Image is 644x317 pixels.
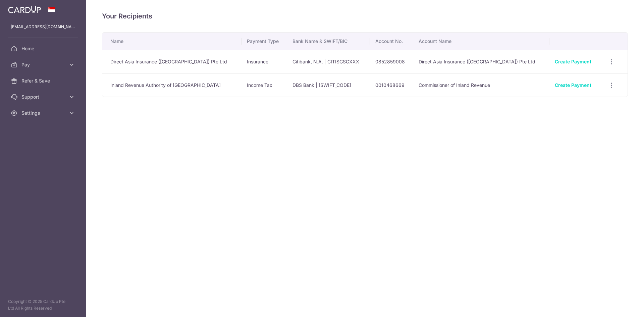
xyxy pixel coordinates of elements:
[21,61,66,68] span: Pay
[241,50,287,73] td: Insurance
[8,5,41,13] img: CardUp
[287,33,370,50] th: Bank Name & SWIFT/BIC
[413,50,550,73] td: Direct Asia Insurance ([GEOGRAPHIC_DATA]) Pte Ltd
[370,33,413,50] th: Account No.
[21,45,66,52] span: Home
[102,73,241,97] td: Inland Revenue Authority of [GEOGRAPHIC_DATA]
[241,33,287,50] th: Payment Type
[102,11,628,21] h4: Your Recipients
[241,73,287,97] td: Income Tax
[413,33,550,50] th: Account Name
[370,73,413,97] td: 0010468669
[413,73,550,97] td: Commissioner of Inland Revenue
[287,73,370,97] td: DBS Bank | [SWIFT_CODE]
[102,50,241,73] td: Direct Asia Insurance ([GEOGRAPHIC_DATA]) Pte Ltd
[21,77,66,84] span: Refer & Save
[11,23,75,30] p: [EMAIL_ADDRESS][DOMAIN_NAME]
[21,110,66,116] span: Settings
[555,59,591,64] a: Create Payment
[287,50,370,73] td: Citibank, N.A. | CITISGSGXXX
[102,33,241,50] th: Name
[370,50,413,73] td: 0852859008
[21,94,66,100] span: Support
[555,82,591,88] a: Create Payment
